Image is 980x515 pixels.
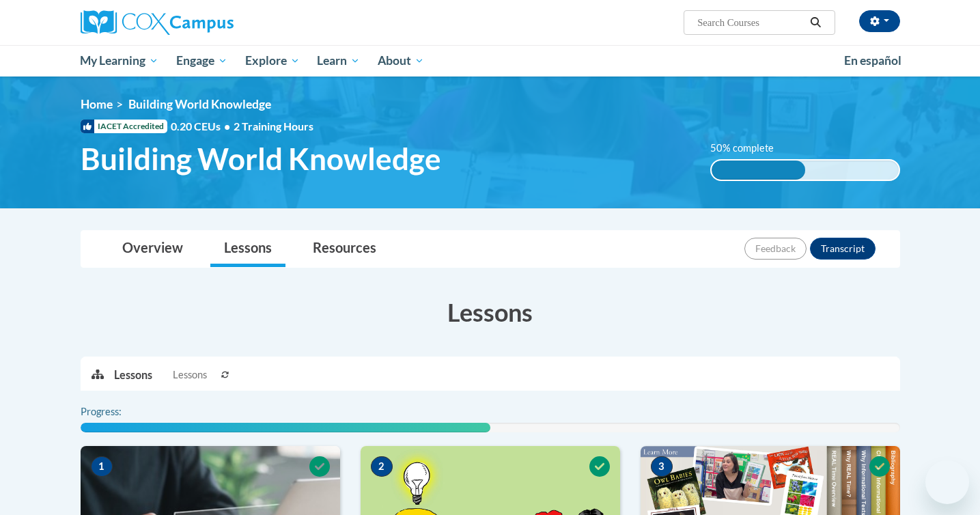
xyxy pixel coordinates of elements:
[859,10,900,32] button: Account Settings
[710,141,789,156] label: 50% complete
[109,231,197,267] a: Overview
[173,367,207,382] span: Lessons
[176,53,227,69] span: Engage
[317,53,360,69] span: Learn
[378,53,424,69] span: About
[696,14,805,31] input: Search Courses
[81,141,441,177] span: Building World Knowledge
[224,120,230,133] span: •
[651,456,673,477] span: 3
[925,460,969,504] iframe: Button to launch messaging window
[91,456,113,477] span: 1
[810,238,876,260] button: Transcript
[81,404,159,419] label: Progress:
[236,45,309,76] a: Explore
[369,45,433,76] a: About
[371,456,393,477] span: 2
[60,45,921,76] div: Main menu
[712,161,805,180] div: 50% complete
[167,45,236,76] a: Engage
[234,120,313,133] span: 2 Training Hours
[299,231,390,267] a: Resources
[171,119,234,134] span: 0.20 CEUs
[81,97,113,111] a: Home
[81,295,900,329] h3: Lessons
[128,97,271,111] span: Building World Knowledge
[81,10,340,35] a: Cox Campus
[805,14,826,31] button: Search
[835,46,910,75] a: En español
[245,53,300,69] span: Explore
[81,10,234,35] img: Cox Campus
[72,45,168,76] a: My Learning
[114,367,152,382] p: Lessons
[81,120,167,133] span: IACET Accredited
[744,238,807,260] button: Feedback
[210,231,285,267] a: Lessons
[308,45,369,76] a: Learn
[80,53,158,69] span: My Learning
[844,53,901,68] span: En español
